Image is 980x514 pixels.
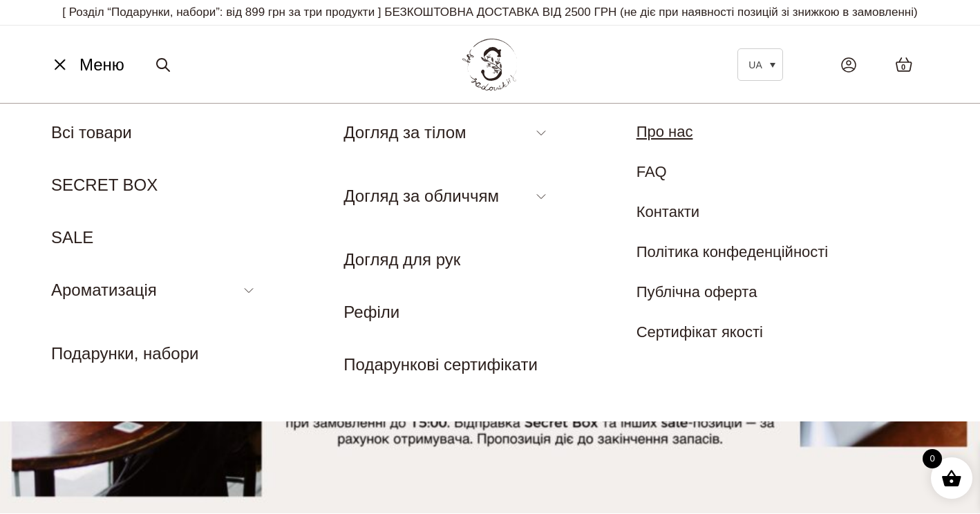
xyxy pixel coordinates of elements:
[637,123,693,140] a: Про нас
[51,228,93,247] a: SALE
[748,59,762,70] span: UA
[737,48,783,81] a: UA
[343,303,399,321] a: Рефіли
[637,203,700,220] a: Контакти
[901,61,905,73] span: 0
[51,344,198,363] a: Подарунки, набори
[51,175,158,194] a: SECRET BOX
[343,250,460,269] a: Догляд для рук
[343,123,466,142] a: Догляд за тілом
[637,243,829,260] a: Політика конфеденційності
[881,43,927,86] a: 0
[637,323,763,341] a: Сертифікат якості
[637,283,757,301] a: Публічна оферта
[923,449,942,468] span: 0
[51,280,157,299] a: Ароматизація
[637,163,667,180] a: FAQ
[45,52,129,78] button: Меню
[79,53,124,77] span: Меню
[343,187,499,205] a: Догляд за обличчям
[51,123,132,142] a: Всі товари
[462,39,518,91] img: BY SADOVSKIY
[343,355,538,374] a: Подарункові сертифікати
